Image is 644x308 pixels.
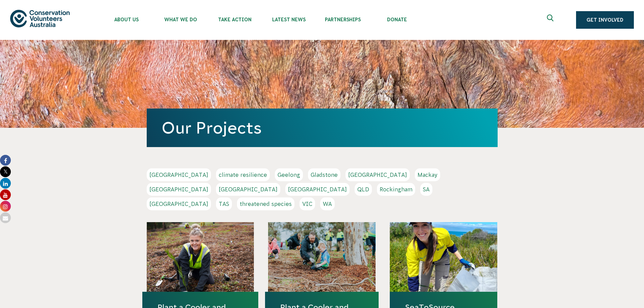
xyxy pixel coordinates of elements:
[147,183,211,196] a: [GEOGRAPHIC_DATA]
[10,10,70,27] img: logo.svg
[237,197,294,210] a: threatened species
[316,17,370,22] span: Partnerships
[216,183,280,196] a: [GEOGRAPHIC_DATA]
[547,15,555,25] span: Expand search box
[262,17,316,22] span: Latest News
[370,17,424,22] span: Donate
[415,168,440,181] a: Mackay
[162,119,262,137] a: Our Projects
[216,168,270,181] a: climate resilience
[275,168,303,181] a: Geelong
[355,183,372,196] a: QLD
[345,168,410,181] a: [GEOGRAPHIC_DATA]
[377,183,415,196] a: Rockingham
[308,168,340,181] a: Gladstone
[147,168,211,181] a: [GEOGRAPHIC_DATA]
[147,197,211,210] a: [GEOGRAPHIC_DATA]
[99,17,153,22] span: About Us
[543,12,559,28] button: Expand search box Close search box
[300,197,315,210] a: VIC
[320,197,335,210] a: WA
[576,11,634,29] a: Get Involved
[208,17,262,22] span: Take Action
[153,17,208,22] span: What We Do
[285,183,350,196] a: [GEOGRAPHIC_DATA]
[420,183,432,196] a: SA
[216,197,232,210] a: TAS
